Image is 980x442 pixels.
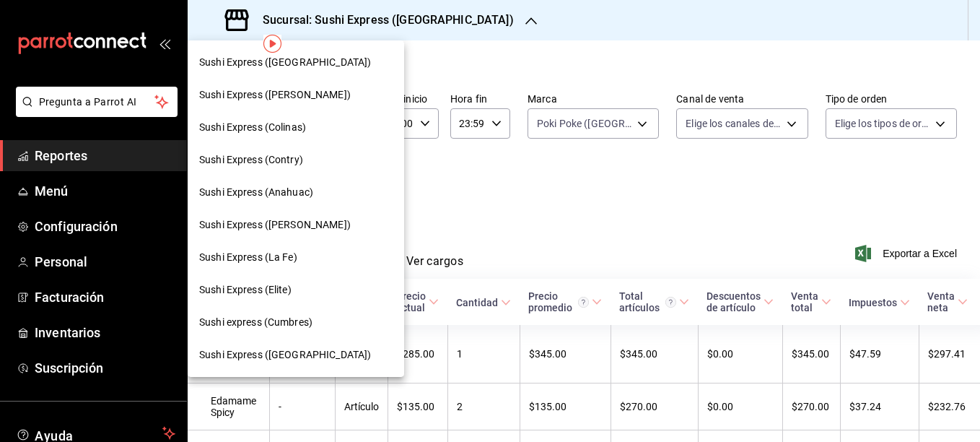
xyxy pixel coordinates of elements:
[188,46,404,79] div: Sushi Express ([GEOGRAPHIC_DATA])
[199,55,371,70] span: Sushi Express ([GEOGRAPHIC_DATA])
[199,120,306,135] span: Sushi Express (Colinas)
[199,347,371,363] span: Sushi Express ([GEOGRAPHIC_DATA])
[199,250,297,265] span: Sushi Express (La Fe)
[188,144,404,176] div: Sushi Express (Contry)
[263,35,281,53] img: Tooltip marker
[188,209,404,241] div: Sushi Express ([PERSON_NAME])
[199,217,351,233] span: Sushi Express ([PERSON_NAME])
[199,315,312,330] span: Sushi express (Cumbres)
[188,79,404,111] div: Sushi Express ([PERSON_NAME])
[199,152,303,168] span: Sushi Express (Contry)
[188,241,404,274] div: Sushi Express (La Fe)
[199,185,313,200] span: Sushi Express (Anahuac)
[188,111,404,144] div: Sushi Express (Colinas)
[199,87,351,103] span: Sushi Express ([PERSON_NAME])
[188,176,404,209] div: Sushi Express (Anahuac)
[199,282,292,298] span: Sushi Express (Elite)
[188,339,404,371] div: Sushi Express ([GEOGRAPHIC_DATA])
[188,274,404,306] div: Sushi Express (Elite)
[188,306,404,339] div: Sushi express (Cumbres)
